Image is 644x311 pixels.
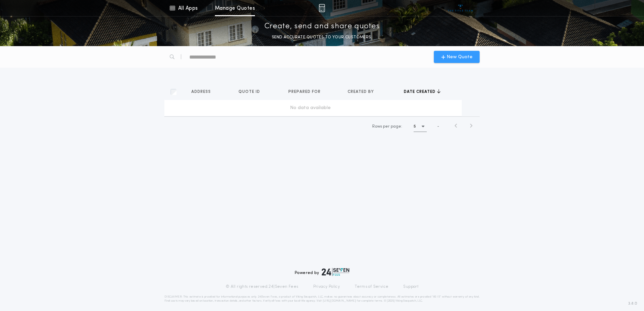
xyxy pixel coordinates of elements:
[191,89,216,95] button: Address
[628,301,637,307] span: 3.8.0
[355,284,388,289] a: Terms of Service
[403,284,418,289] a: Support
[319,4,325,12] img: img
[404,89,437,95] span: Date created
[288,89,322,95] span: Prepared for
[437,124,439,130] span: -
[448,5,473,11] img: vs-icon
[264,21,380,32] p: Create, send and share quotes
[191,89,212,95] span: Address
[414,123,416,130] h1: 5
[404,89,441,95] button: Date created
[372,125,402,129] span: Rows per page:
[313,284,340,289] a: Privacy Policy
[414,121,427,132] button: 5
[323,300,356,302] a: [URL][DOMAIN_NAME]
[238,89,261,95] span: Quote ID
[322,268,349,276] img: logo
[447,54,473,61] span: New Quote
[295,268,349,276] div: Powered by
[348,89,375,95] span: Created by
[167,105,454,111] div: No data available
[434,51,480,63] button: New Quote
[164,295,480,303] p: DISCLAIMER: This estimate is provided for informational purposes only. 24|Seven Fees, a product o...
[272,34,372,41] p: SEND ACCURATE QUOTES TO YOUR CUSTOMERS.
[238,89,265,95] button: Quote ID
[348,89,379,95] button: Created by
[226,284,298,289] p: © All rights reserved. 24|Seven Fees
